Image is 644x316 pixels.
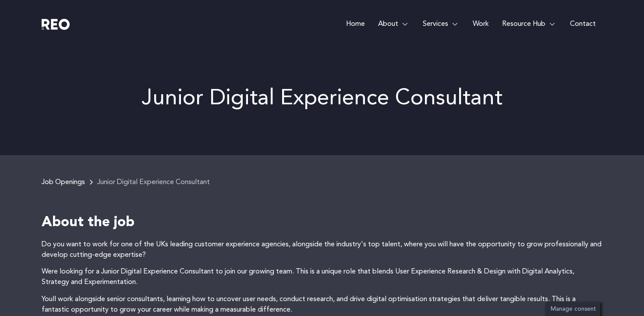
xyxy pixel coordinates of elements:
p: Do you want to work for one of the UKs leading customer experience agencies, alongside the indust... [42,239,602,260]
p: Youll work alongside senior consultants, learning how to uncover user needs, conduct research, an... [42,294,602,315]
a: Job Openings [42,179,85,186]
p: Were looking for a Junior Digital Experience Consultant to join our growing team. This is a uniqu... [42,266,602,288]
h4: About the job [42,214,602,232]
span: Manage consent [551,306,596,312]
span: Junior Digital Experience Consultant [97,179,210,186]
